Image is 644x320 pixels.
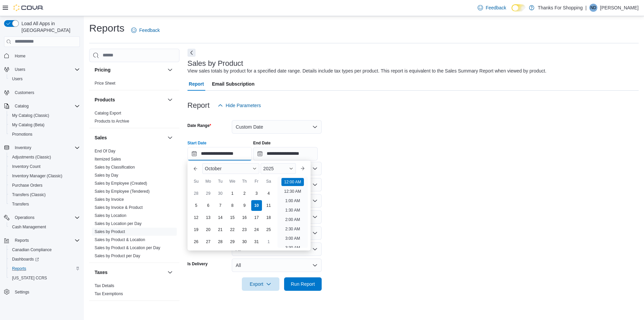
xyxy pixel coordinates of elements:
div: day-12 [191,212,202,223]
a: Cash Management [9,223,49,231]
h3: Report [187,101,210,109]
button: Reports [7,264,83,273]
button: Inventory [12,144,34,152]
a: Feedback [128,24,162,37]
span: October [205,166,222,171]
span: Settings [15,289,29,295]
div: day-9 [239,200,250,211]
button: Operations [12,214,37,222]
span: Sales by Classification [95,165,135,170]
a: Catalog Export [95,111,121,116]
span: Cash Management [12,224,46,230]
h3: Sales by Product [187,59,243,67]
span: Operations [15,215,35,220]
span: Purchase Orders [9,181,80,189]
a: Tax Exemptions [95,291,123,296]
span: Sales by Product [95,229,125,234]
a: Adjustments (Classic) [9,153,54,161]
button: Products [95,96,165,103]
button: Catalog [1,101,83,111]
p: | [585,4,587,12]
span: Promotions [9,130,80,138]
span: Customers [12,88,80,97]
span: Sales by Invoice [95,197,124,202]
span: Inventory Count [9,163,80,171]
span: Sales by Product & Location [95,237,145,242]
h1: Reports [89,21,124,35]
div: day-26 [191,236,202,247]
span: Sales by Location [95,213,126,218]
div: day-20 [203,224,214,235]
div: day-16 [239,212,250,223]
li: 3:30 AM [282,244,303,252]
div: Tu [215,176,226,187]
button: Pricing [95,66,165,73]
span: Dashboards [12,257,39,262]
a: Promotions [9,130,35,138]
button: All [232,259,322,272]
span: ND [590,4,596,12]
input: Dark Mode [512,4,526,11]
span: Canadian Compliance [12,247,52,253]
a: Settings [12,288,32,296]
span: Inventory Manager (Classic) [12,173,62,179]
a: Sales by Classification [95,165,135,170]
span: Run Report [291,281,315,287]
div: day-13 [203,212,214,223]
button: Settings [1,287,83,296]
div: Mo [203,176,214,187]
div: day-23 [239,224,250,235]
span: End Of Day [95,148,115,154]
h3: Sales [95,134,107,141]
div: day-24 [251,224,262,235]
div: day-25 [263,224,274,235]
button: Cash Management [7,222,83,232]
button: Users [12,65,28,74]
button: Canadian Compliance [7,245,83,255]
button: Reports [1,236,83,245]
a: Customers [12,89,37,97]
span: Transfers (Classic) [12,192,46,197]
span: Settings [12,287,80,296]
div: day-29 [227,236,238,247]
a: Home [12,52,28,60]
span: Users [9,75,80,83]
div: day-5 [191,200,202,211]
a: Sales by Product [95,229,125,234]
p: [PERSON_NAME] [600,4,639,12]
a: Sales by Day [95,173,118,178]
div: Taxes [89,282,179,301]
div: Sa [263,176,274,187]
div: day-28 [191,188,202,199]
div: October, 2025 [190,187,275,248]
a: Sales by Product & Location per Day [95,245,160,250]
div: day-28 [215,236,226,247]
span: [US_STATE] CCRS [12,275,47,281]
button: Export [242,277,279,291]
span: Catalog [15,103,29,109]
button: Transfers [7,199,83,209]
a: Inventory Manager (Classic) [9,172,65,180]
a: Transfers (Classic) [9,191,48,199]
div: day-7 [215,200,226,211]
div: day-21 [215,224,226,235]
a: Dashboards [7,255,83,264]
div: day-31 [251,236,262,247]
span: My Catalog (Beta) [9,121,80,129]
li: 12:00 AM [281,178,304,186]
a: End Of Day [95,149,115,153]
li: 1:30 AM [282,206,303,214]
label: End Date [253,140,271,146]
ul: Time [277,177,308,248]
h3: Taxes [95,269,108,276]
button: Home [1,51,83,61]
div: Th [239,176,250,187]
span: Promotions [12,132,33,137]
button: Inventory Manager (Classic) [7,171,83,181]
a: Feedback [475,1,509,14]
button: Products [166,96,174,104]
button: Next [187,49,196,57]
a: Inventory Count [9,163,43,171]
a: Itemized Sales [95,157,121,162]
button: Hide Parameters [215,99,264,112]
